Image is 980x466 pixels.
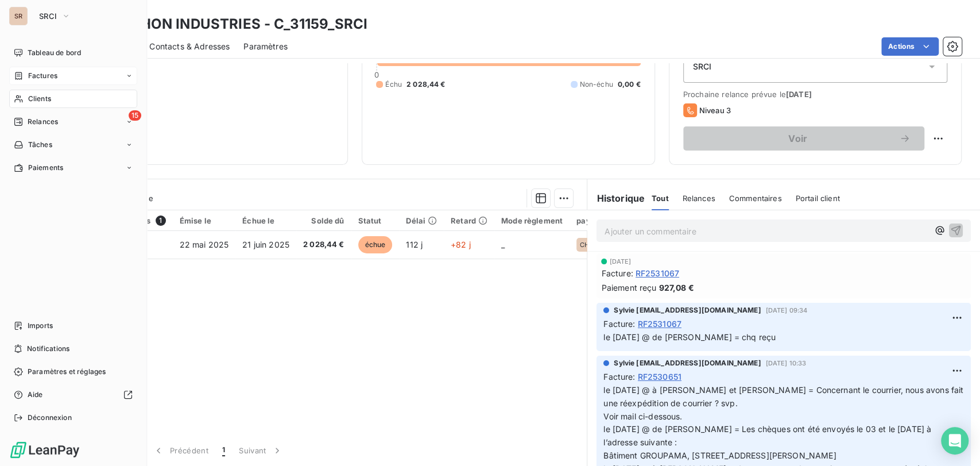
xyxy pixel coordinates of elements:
[941,427,969,455] div: Open Intercom Messenger
[609,258,631,265] span: [DATE]
[358,236,393,253] span: échue
[580,241,594,248] span: CHQ
[242,240,289,249] span: 21 juin 2025
[587,191,645,205] h6: Historique
[603,318,635,330] span: Facture :
[215,438,232,463] button: 1
[358,216,393,225] div: Statut
[232,438,290,463] button: Suivant
[149,41,230,52] span: Contacts & Adresses
[180,240,229,249] span: 22 mai 2025
[729,194,782,203] span: Commentaires
[614,305,761,315] span: Sylvie [EMAIL_ADDRESS][DOMAIN_NAME]
[501,240,505,249] span: _
[28,367,106,377] span: Paramètres et réglages
[28,48,81,58] span: Tableau de bord
[9,386,137,404] a: Aide
[683,126,924,151] button: Voir
[614,358,761,368] span: Sylvie [EMAIL_ADDRESS][DOMAIN_NAME]
[129,110,141,121] span: 15
[683,90,947,99] span: Prochaine relance prévue le
[601,267,633,279] span: Facture :
[659,282,694,294] span: 927,08 €
[28,163,63,173] span: Paiements
[603,411,933,448] span: Voir mail ci-dessous. le [DATE] @ de [PERSON_NAME] = Les chèques ont été envoyés le 03 et le [DAT...
[576,216,648,225] div: paymentTypeCode
[693,61,712,72] span: SRCI
[39,11,57,21] span: SRCI
[652,194,669,203] span: Tout
[9,441,80,459] img: Logo LeanPay
[786,90,812,99] span: [DATE]
[28,94,51,104] span: Clients
[406,79,446,90] span: 2 028,44 €
[697,134,899,143] span: Voir
[28,71,57,81] span: Factures
[146,438,215,463] button: Précédent
[636,267,679,279] span: RF2531067
[603,371,635,383] span: Facture :
[156,215,166,226] span: 1
[601,282,656,294] span: Paiement reçu
[618,79,641,90] span: 0,00 €
[28,117,58,127] span: Relances
[638,318,681,330] span: RF2531067
[28,390,43,400] span: Aide
[28,140,52,150] span: Tâches
[766,360,807,367] span: [DATE] 10:33
[180,216,229,225] div: Émise le
[222,445,225,456] span: 1
[766,307,808,314] span: [DATE] 09:34
[385,79,402,90] span: Échu
[27,344,69,354] span: Notifications
[603,332,776,342] span: le [DATE] @ de [PERSON_NAME] = chq reçu
[303,239,344,251] span: 2 028,44 €
[101,14,367,34] h3: SAUTHON INDUSTRIES - C_31159_SRCI
[638,371,681,383] span: RF2530651
[796,194,840,203] span: Portail client
[603,385,966,408] span: le [DATE] @ à [PERSON_NAME] et [PERSON_NAME] = Concernant le courrier, nous avons fait une réexpé...
[303,216,344,225] div: Solde dû
[28,321,53,331] span: Imports
[406,240,423,249] span: 112 j
[501,216,563,225] div: Mode règlement
[451,216,487,225] div: Retard
[451,240,471,249] span: +82 j
[699,106,731,115] span: Niveau 3
[683,194,715,203] span: Relances
[243,41,288,52] span: Paramètres
[580,79,613,90] span: Non-échu
[374,70,379,79] span: 0
[242,216,289,225] div: Échue le
[9,7,28,25] div: SR
[28,413,72,423] span: Déconnexion
[881,37,939,56] button: Actions
[406,216,437,225] div: Délai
